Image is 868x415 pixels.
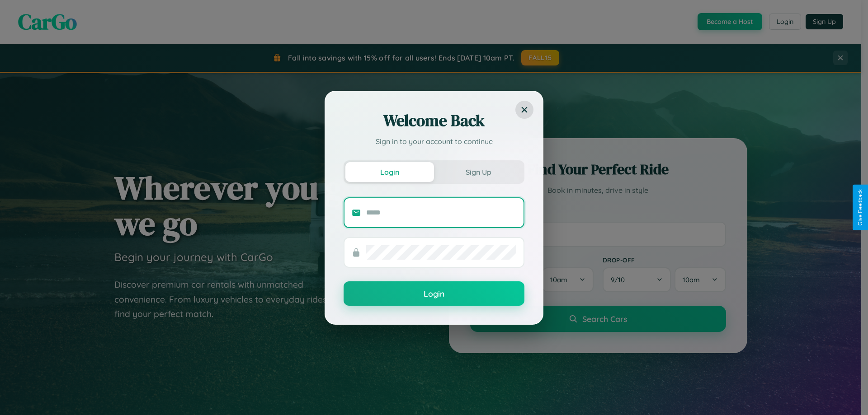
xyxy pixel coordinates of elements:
[434,162,523,182] button: Sign Up
[344,136,524,147] p: Sign in to your account to continue
[857,189,863,226] div: Give Feedback
[344,110,524,131] h2: Welcome Back
[345,162,434,182] button: Login
[344,281,524,306] button: Login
